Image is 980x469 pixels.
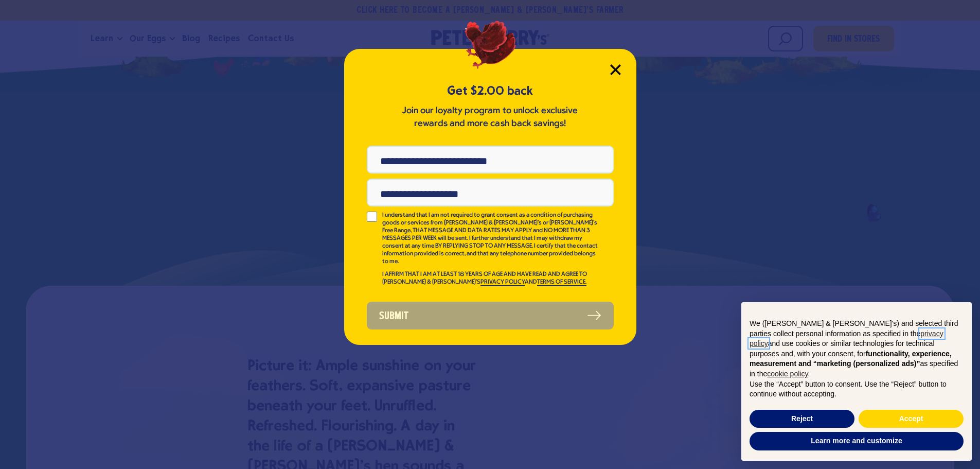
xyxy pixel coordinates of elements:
[750,329,943,348] a: privacy policy
[750,379,964,399] p: Use the “Accept” button to consent. Use the “Reject” button to continue without accepting.
[767,370,808,378] a: cookie policy
[750,432,964,450] button: Learn more and customize
[367,302,614,329] button: Submit
[400,105,580,130] p: Join our loyalty program to unlock exclusive rewards and more cash back savings!
[750,319,964,379] p: We ([PERSON_NAME] & [PERSON_NAME]'s) and selected third parties collect personal information as s...
[367,82,614,99] h5: Get $2.00 back
[382,212,599,266] p: I understand that I am not required to grant consent as a condition of purchasing goods or servic...
[367,212,377,222] input: I understand that I am not required to grant consent as a condition of purchasing goods or servic...
[859,410,964,428] button: Accept
[537,279,586,286] a: TERMS OF SERVICE.
[382,271,599,286] p: I AFFIRM THAT I AM AT LEAST 18 YEARS OF AGE AND HAVE READ AND AGREE TO [PERSON_NAME] & [PERSON_NA...
[750,410,854,428] button: Reject
[480,279,525,286] a: PRIVACY POLICY
[610,64,621,75] button: Close Modal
